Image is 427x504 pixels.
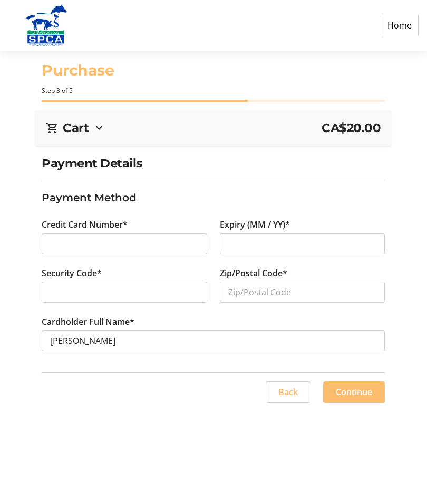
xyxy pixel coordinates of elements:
[42,190,385,206] h3: Payment Method
[228,237,377,250] iframe: Secure expiration date input frame
[220,282,385,303] input: Zip/Postal Code
[266,381,310,403] button: Back
[336,386,372,398] span: Continue
[381,15,419,35] a: Home
[42,218,128,231] label: Credit Card Number*
[50,237,199,250] iframe: Secure card number input frame
[50,286,199,298] iframe: Secure CVC input frame
[42,59,385,82] h1: Purchase
[322,119,381,137] span: CA$20.00
[63,119,89,137] h2: Cart
[42,267,102,279] label: Security Code*
[323,381,385,403] button: Continue
[220,267,287,279] label: Zip/Postal Code*
[220,218,290,231] label: Expiry (MM / YY)*
[42,86,385,96] div: Step 3 of 5
[42,315,134,328] label: Cardholder Full Name*
[8,4,83,46] img: Alberta SPCA's Logo
[278,386,298,398] span: Back
[42,330,385,351] input: Card Holder Name
[46,119,381,137] div: CartCA$20.00
[42,154,385,172] h2: Payment Details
